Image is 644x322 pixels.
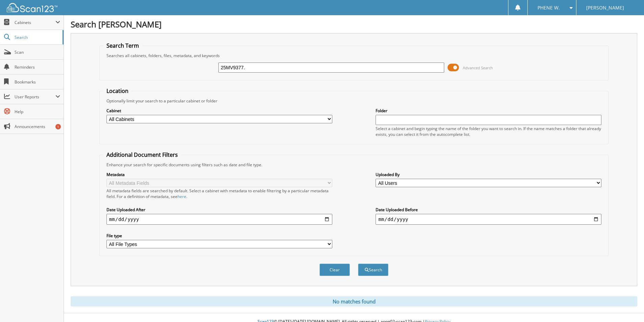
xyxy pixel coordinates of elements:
[15,109,60,115] span: Help
[15,124,60,129] span: Announcements
[177,194,186,199] a: here
[358,264,388,276] button: Search
[7,3,57,12] img: scan123-logo-white.svg
[106,108,332,114] label: Cabinet
[103,42,142,49] legend: Search Term
[106,233,332,239] label: File type
[376,207,601,213] label: Date Uploaded Before
[103,98,605,104] div: Optionally limit your search to a particular cabinet or folder
[106,214,332,225] input: start
[15,64,60,70] span: Reminders
[538,6,560,10] span: PHENE W.
[71,19,637,30] h1: Search [PERSON_NAME]
[463,65,493,70] span: Advanced Search
[106,207,332,213] label: Date Uploaded After
[376,214,601,225] input: end
[376,172,601,177] label: Uploaded By
[15,79,60,85] span: Bookmarks
[319,264,350,276] button: Clear
[376,126,601,137] div: Select a cabinet and begin typing the name of the folder you want to search in. If the name match...
[103,151,181,158] legend: Additional Document Filters
[15,49,60,55] span: Scan
[55,124,61,129] div: 1
[103,162,605,168] div: Enhance your search for specific documents using filters such as date and file type.
[376,108,601,114] label: Folder
[586,6,624,10] span: [PERSON_NAME]
[106,172,332,177] label: Metadata
[15,20,55,25] span: Cabinets
[15,34,59,40] span: Search
[106,188,332,199] div: All metadata fields are searched by default. Select a cabinet with metadata to enable filtering b...
[103,87,132,95] legend: Location
[71,296,637,306] div: No matches found
[15,94,55,100] span: User Reports
[103,53,605,58] div: Searches all cabinets, folders, files, metadata, and keywords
